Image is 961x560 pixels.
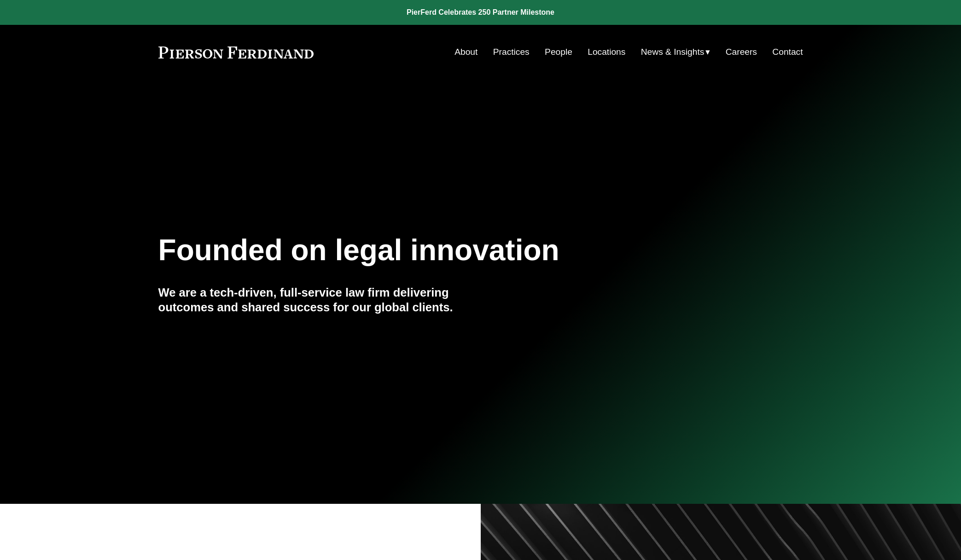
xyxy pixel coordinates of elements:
a: Contact [772,43,803,61]
h1: Founded on legal innovation [158,233,696,267]
a: Careers [726,43,757,61]
span: News & Insights [641,44,705,60]
a: Locations [588,43,625,61]
a: Practices [493,43,530,61]
a: About [454,43,478,61]
a: folder dropdown [641,43,711,61]
h4: We are a tech-driven, full-service law firm delivering outcomes and shared success for our global... [158,285,481,315]
a: People [545,43,572,61]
